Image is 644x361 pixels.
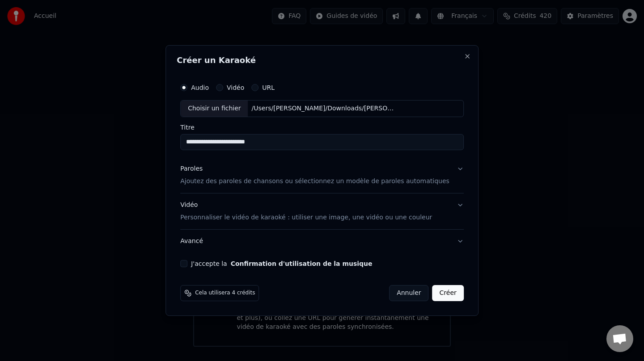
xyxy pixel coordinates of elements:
button: J'accepte la [231,260,373,267]
div: Choisir un fichier [181,101,248,117]
label: URL [262,84,275,91]
button: Avancé [180,230,464,253]
button: Annuler [389,285,428,301]
label: Vidéo [227,84,244,91]
p: Ajoutez des paroles de chansons ou sélectionnez un modèle de paroles automatiques [180,177,449,186]
h2: Créer un Karaoké [177,56,467,64]
button: VidéoPersonnaliser le vidéo de karaoké : utiliser une image, une vidéo ou une couleur [180,193,464,229]
button: Créer [432,285,464,301]
div: /Users/[PERSON_NAME]/Downloads/[PERSON_NAME]-Raim Laode (1).m4a [248,104,400,113]
label: Titre [180,124,464,130]
div: Paroles [180,164,203,173]
span: Cela utilisera 4 crédits [195,290,255,297]
div: Vidéo [180,201,432,222]
button: ParolesAjoutez des paroles de chansons ou sélectionnez un modèle de paroles automatiques [180,157,464,193]
label: Audio [191,84,209,91]
label: J'accepte la [191,260,372,267]
p: Personnaliser le vidéo de karaoké : utiliser une image, une vidéo ou une couleur [180,213,432,222]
